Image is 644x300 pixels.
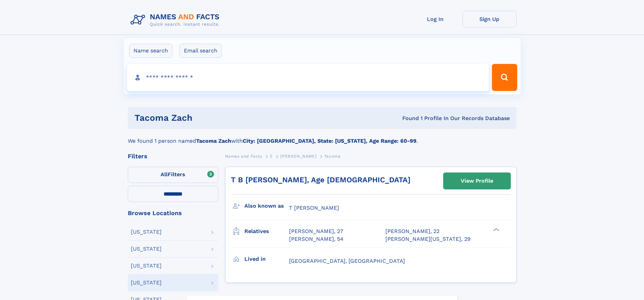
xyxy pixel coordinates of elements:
[225,152,262,160] a: Names and Facts
[161,171,168,178] span: All
[385,235,471,243] a: [PERSON_NAME][US_STATE], 29
[243,138,416,144] b: City: [GEOGRAPHIC_DATA], State: [US_STATE], Age Range: 60-99
[289,228,343,235] a: [PERSON_NAME], 27
[128,210,218,216] div: Browse Locations
[231,176,410,184] a: T B [PERSON_NAME], Age [DEMOGRAPHIC_DATA]
[135,114,297,122] h1: Tacoma Zach
[461,173,493,189] div: View Profile
[385,228,439,235] a: [PERSON_NAME], 22
[408,11,462,27] a: Log In
[128,153,218,159] div: Filters
[270,154,273,159] span: Z
[289,235,343,243] a: [PERSON_NAME], 54
[127,64,489,91] input: search input
[128,129,517,145] div: We found 1 person named with .
[270,152,273,160] a: Z
[180,44,222,58] label: Email search
[297,115,510,122] div: Found 1 Profile In Our Records Database
[128,11,225,29] img: Logo Names and Facts
[131,280,162,285] div: [US_STATE]
[462,11,517,27] a: Sign Up
[324,154,341,159] span: Tacoma
[244,200,289,212] h3: Also known as
[128,167,218,183] label: Filters
[244,253,289,265] h3: Lived in
[131,246,162,252] div: [US_STATE]
[289,205,339,211] span: T [PERSON_NAME]
[131,263,162,269] div: [US_STATE]
[131,229,162,235] div: [US_STATE]
[444,173,510,189] a: View Profile
[492,64,517,91] button: Search Button
[196,138,231,144] b: Tacoma Zach
[244,226,289,237] h3: Relatives
[280,154,316,159] span: [PERSON_NAME]
[129,44,172,58] label: Name search
[492,228,500,232] div: ❯
[280,152,316,160] a: [PERSON_NAME]
[289,258,405,264] span: [GEOGRAPHIC_DATA], [GEOGRAPHIC_DATA]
